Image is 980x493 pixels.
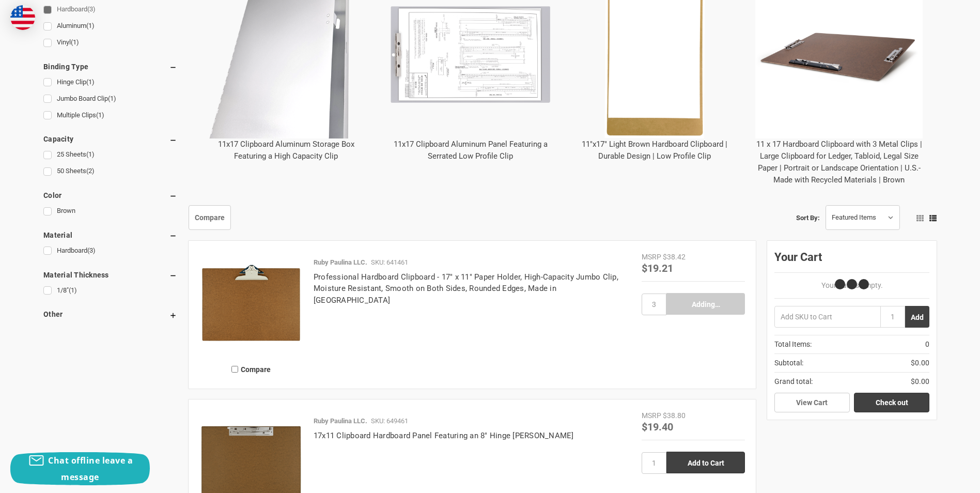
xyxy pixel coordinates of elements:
label: Sort By: [796,210,820,225]
span: 0 [925,339,929,350]
a: 11x17 Clipboard Aluminum Panel Featuring a Serrated Low Profile Clip [394,140,548,161]
span: (1) [69,286,77,294]
p: Ruby Paulina LLC. [314,257,367,268]
label: Compare [199,361,303,378]
a: 1/8" [43,284,177,298]
span: (3) [87,5,96,13]
p: SKU: 641461 [371,257,408,268]
a: Vinyl [43,36,177,50]
a: Aluminum [43,19,177,33]
span: (1) [86,78,95,86]
span: $19.40 [642,420,673,433]
span: Grand total: [774,376,813,387]
span: $19.21 [642,261,673,274]
a: Brown [43,204,177,218]
h5: Material Thickness [43,269,177,281]
a: 11 x 17 Hardboard Clipboard with 3 Metal Clips | Large Clipboard for Ledger, Tabloid, Legal Size ... [756,140,922,184]
h5: Binding Type [43,60,177,73]
div: Your Cart [774,248,929,273]
input: Add SKU to Cart [774,306,880,328]
a: 25 Sheets [43,148,177,162]
span: $0.00 [911,376,929,387]
a: 17x11 Clipboard Hardboard Panel Featuring an 8" Hinge [PERSON_NAME] [314,431,574,440]
h5: Capacity [43,133,177,145]
span: (1) [71,38,79,46]
span: (1) [86,150,95,158]
div: MSRP [642,252,661,263]
a: Multiple Clips [43,109,177,122]
input: Adding… [666,293,745,315]
span: Total Items: [774,339,812,350]
a: 50 Sheets [43,164,177,178]
h5: Color [43,189,177,202]
p: Your Cart Is Empty. [774,280,929,291]
div: MSRP [642,410,661,421]
span: $38.42 [663,253,686,261]
a: 11x17 Clipboard Aluminum Storage Box Featuring a High Capacity Clip [218,140,354,161]
h5: Other [43,308,177,320]
span: (1) [108,95,116,102]
span: $0.00 [911,358,929,368]
a: Professional Hardboard Clipboard - 17" x 11" Paper Holder, High-Capacity Jumbo Clip, Moisture Res... [314,272,618,305]
span: Subtotal: [774,358,803,368]
span: (1) [86,22,95,29]
a: Compare [189,205,231,230]
button: Add [905,306,929,328]
img: duty and tax information for United States [10,5,35,30]
span: (3) [87,246,96,254]
span: (2) [86,167,95,175]
p: SKU: 649461 [371,416,408,426]
img: Professional Hardboard Clipboard - 17" x 11" Paper Holder, High-Capacity Jumbo Clip, Moisture Res... [199,252,303,355]
a: Jumbo Board Clip [43,92,177,106]
a: 11"x17" Light Brown Hardboard Clipboard | Durable Design | Low Profile Clip [582,140,727,161]
a: Hardboard [43,244,177,258]
button: Chat offline leave a message [10,452,150,485]
p: Ruby Paulina LLC. [314,416,367,426]
span: (1) [96,111,104,119]
a: Check out [854,393,929,412]
input: Add to Cart [666,452,745,473]
a: Hardboard [43,3,177,17]
input: Compare [231,366,238,373]
span: Chat offline leave a message [48,455,133,483]
h5: Material [43,229,177,241]
a: View Cart [774,393,850,412]
span: $38.80 [663,411,686,420]
a: Hinge Clip [43,75,177,89]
